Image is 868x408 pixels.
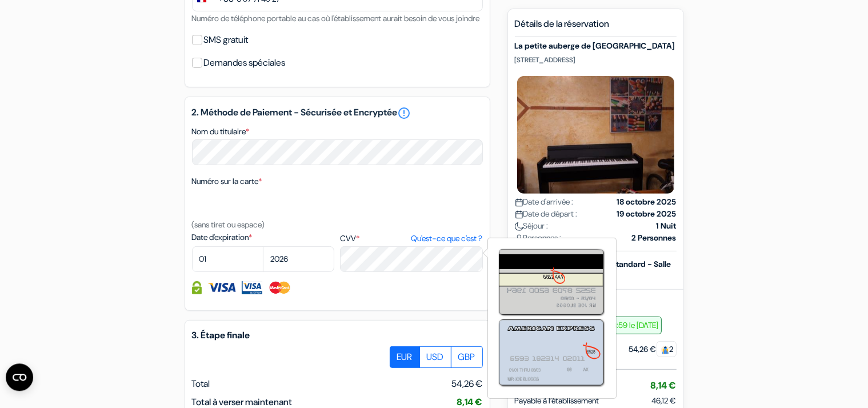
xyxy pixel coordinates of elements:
label: Nom du titulaire [192,126,250,138]
img: Visa Electron [242,281,262,294]
h5: La petite auberge de [GEOGRAPHIC_DATA] [515,41,677,51]
span: Total à verser maintenant [192,396,293,408]
strong: 2 Personnes [632,231,677,243]
h5: Détails de la réservation [515,18,677,37]
span: 54,26 € [452,377,483,391]
label: Demandes spéciales [204,55,286,71]
span: Total [192,378,210,390]
a: error_outline [398,106,411,120]
img: guest.svg [661,345,670,354]
span: Payable à l’établissement [515,394,599,406]
span: 2 [657,341,677,357]
label: SMS gratuit [204,32,249,48]
div: Basic radio toggle button group [390,346,483,368]
h5: 2. Méthode de Paiement - Sécurisée et Encryptée [192,106,483,120]
label: GBP [451,346,483,368]
small: Numéro de téléphone portable au cas où l'établissement aurait besoin de vous joindre [192,13,480,23]
h5: 3. Étape finale [192,330,483,341]
label: CVV [340,233,482,245]
img: moon.svg [515,222,523,230]
img: user_icon.svg [515,234,523,242]
button: Ouvrir le widget CMP [6,363,33,391]
a: Qu'est-ce que c'est ? [411,233,482,245]
label: EUR [390,346,420,368]
img: Master Card [268,281,291,294]
span: Séjour : [515,219,549,231]
label: USD [419,346,451,368]
span: Date de départ : [515,207,578,219]
span: 8,14 € [457,396,483,408]
div: 54,26 € [629,343,677,355]
p: [STREET_ADDRESS] [515,55,677,65]
strong: 1 Nuit [657,219,677,231]
span: Date d'arrivée : [515,195,574,207]
label: Numéro sur la carte [192,175,262,187]
label: Date d'expiration [192,231,334,243]
span: 8,14 € [651,379,677,391]
img: ccard.png [497,247,607,389]
span: Personnes : [515,231,562,243]
img: calendar.svg [515,198,523,206]
img: Information de carte de crédit entièrement encryptée et sécurisée [192,281,202,294]
img: Visa [207,281,236,294]
strong: 19 octobre 2025 [617,207,677,219]
strong: 18 octobre 2025 [617,195,677,207]
img: calendar.svg [515,210,523,218]
small: (sans tiret ou espace) [192,219,265,230]
span: 46,12 € [652,395,677,405]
